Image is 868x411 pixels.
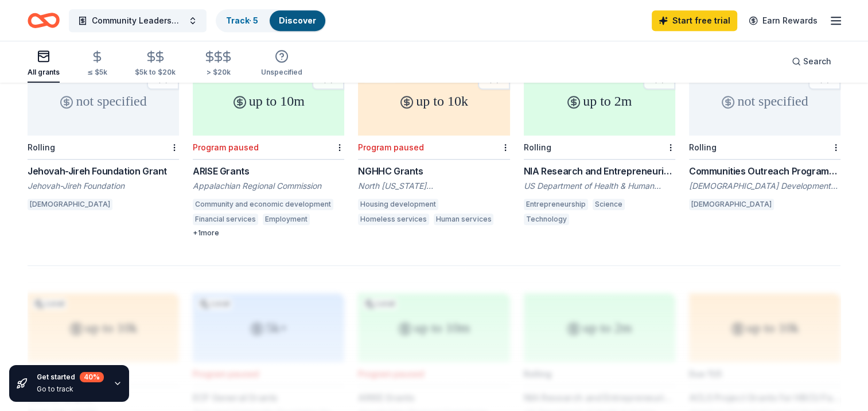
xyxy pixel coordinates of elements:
a: Home [28,7,60,34]
div: Jehovah-Jireh Foundation Grant [28,164,179,178]
button: ≤ $5k [87,45,107,83]
div: Program paused [358,142,424,152]
a: not specifiedRollingCommunities Outreach Programme[DEMOGRAPHIC_DATA] Development Bank[DEMOGRAPHIC... [689,67,840,214]
div: [DEMOGRAPHIC_DATA] [28,199,112,210]
button: Track· 5Discover [216,9,326,32]
div: Rolling [689,142,717,152]
a: Earn Rewards [742,10,824,31]
a: up to 2mRollingNIA Research and Entrepreneurial Development Immersion (REDI): Entrepreneurial Sma... [524,67,675,228]
div: ARISE Grants [193,164,344,178]
span: Search [803,55,831,68]
div: not specified [28,67,179,135]
div: Housing development [358,199,438,210]
div: Unspecified [261,68,302,77]
button: $5k to $20k [135,45,176,83]
div: Appalachian Regional Commission [193,180,344,192]
div: $5k to $20k [135,68,176,77]
button: Search [783,50,840,73]
button: > $20k [203,45,233,83]
div: Communities Outreach Programme [689,164,840,178]
div: 40 % [80,372,104,382]
div: > $20k [203,68,233,77]
div: NGHHC Grants [358,164,509,178]
div: up to 2m [524,67,675,135]
div: up to 10m [193,67,344,135]
div: [DEMOGRAPHIC_DATA] Development Bank [689,180,840,192]
div: Get started [37,372,104,382]
div: Entrepreneurship [524,199,588,210]
a: Discover [279,15,316,25]
a: Start free trial [652,10,737,31]
div: Science [593,199,625,210]
div: + 1 more [193,228,344,238]
div: NIA Research and Entrepreneurial Development Immersion (REDI): Entrepreneurial Small Business Tra... [524,164,675,178]
div: up to 10k [358,67,509,135]
button: Community Leadership Development [69,9,207,32]
a: up to 10kLocalProgram pausedNGHHC GrantsNorth [US_STATE] [DEMOGRAPHIC_DATA] Housing and Homeless ... [358,67,509,228]
div: Rolling [524,142,551,152]
div: Homeless services [358,214,429,225]
div: Human services [434,214,493,225]
div: not specified [689,67,840,135]
div: All grants [28,68,60,77]
div: ≤ $5k [87,68,107,77]
a: not specifiedRollingJehovah-Jireh Foundation GrantJehovah-Jireh Foundation[DEMOGRAPHIC_DATA] [28,67,179,214]
button: Unspecified [261,45,302,83]
div: Rolling [28,142,55,152]
span: Community Leadership Development [92,14,184,28]
div: North [US_STATE] [DEMOGRAPHIC_DATA] Housing and Homeless Council [358,180,509,192]
a: Track· 5 [226,15,258,25]
div: Go to track [37,385,104,394]
div: [DEMOGRAPHIC_DATA] [689,199,774,210]
div: Jehovah-Jireh Foundation [28,180,179,192]
div: Program paused [193,142,259,152]
div: Financial services [193,214,258,225]
button: All grants [28,45,60,83]
div: US Department of Health & Human Services: National Institutes of Health (NIH) [524,180,675,192]
div: Community and economic development [193,199,333,210]
div: Technology [524,214,569,225]
div: Employment [263,214,310,225]
a: up to 10mLocalProgram pausedARISE GrantsAppalachian Regional CommissionCommunity and economic dev... [193,67,344,238]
